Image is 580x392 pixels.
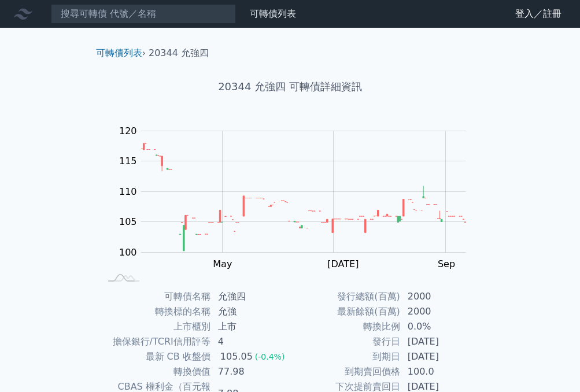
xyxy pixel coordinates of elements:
td: 發行日 [290,334,401,349]
td: 4 [211,334,290,349]
input: 搜尋可轉債 代號／名稱 [51,4,236,24]
td: 77.98 [211,364,290,379]
td: 上市 [211,319,290,334]
h1: 20344 允強四 可轉債詳細資訊 [87,79,494,95]
td: [DATE] [401,334,480,349]
tspan: 120 [119,125,137,136]
a: 可轉債列表 [250,8,296,19]
td: [DATE] [401,349,480,364]
li: 20344 允強四 [149,46,209,60]
td: 可轉債名稱 [101,289,211,304]
td: 允強 [211,304,290,319]
td: 2000 [401,289,480,304]
g: Chart [113,125,483,269]
tspan: 100 [119,247,137,258]
td: 100.0 [401,364,480,379]
td: 上市櫃別 [101,319,211,334]
tspan: 115 [119,156,137,167]
td: 最新餘額(百萬) [290,304,401,319]
td: 轉換比例 [290,319,401,334]
td: 最新 CB 收盤價 [101,349,211,364]
td: 擔保銀行/TCRI信用評等 [101,334,211,349]
tspan: 105 [119,216,137,227]
tspan: 110 [119,186,137,197]
li: › [96,46,146,60]
td: 0.0% [401,319,480,334]
tspan: May [213,258,232,269]
td: 到期賣回價格 [290,364,401,379]
a: 可轉債列表 [96,47,142,58]
td: 到期日 [290,349,401,364]
tspan: [DATE] [327,258,359,269]
a: 登入／註冊 [506,5,571,23]
tspan: Sep [438,258,455,269]
td: 發行總額(百萬) [290,289,401,304]
td: 轉換價值 [101,364,211,379]
td: 轉換標的名稱 [101,304,211,319]
td: 允強四 [211,289,290,304]
div: 105.05 [218,350,255,364]
td: 2000 [401,304,480,319]
span: (-0.4%) [255,352,285,361]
